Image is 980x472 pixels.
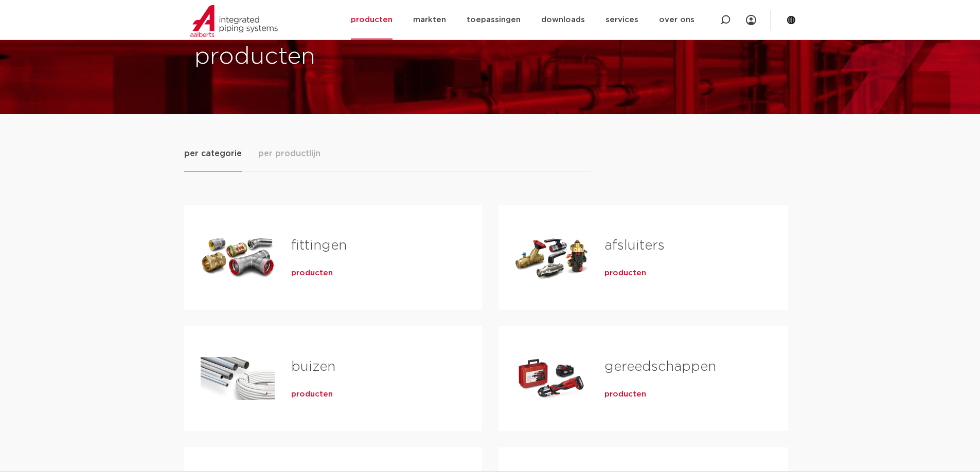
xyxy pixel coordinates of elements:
[258,147,320,160] span: per productlijn
[291,268,333,278] a: producten
[184,147,242,160] span: per categorie
[604,239,665,252] a: afsluiters
[604,389,646,400] a: producten
[291,239,347,252] a: fittingen
[604,268,646,278] a: producten
[291,360,335,373] a: buizen
[194,41,485,73] h1: producten
[604,360,716,373] a: gereedschappen
[291,389,333,400] a: producten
